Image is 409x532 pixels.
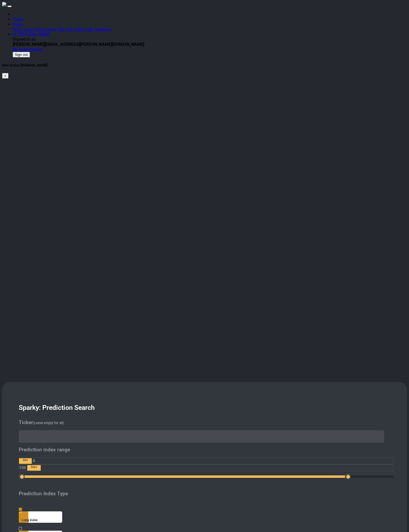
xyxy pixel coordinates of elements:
[2,63,407,67] h5: How to Use [DOMAIN_NAME]
[19,447,394,453] h2: Prediction index range
[19,404,394,411] h1: Sparky: Prediction Search
[2,73,8,79] button: ×
[57,27,93,32] a: Add new client user
[7,6,12,7] button: Toggle navigation
[13,47,43,52] a: My subscription
[19,490,383,497] h2: Prediction Index Type
[13,37,407,57] div: Users
[19,458,32,464] span: Min
[13,22,23,27] a: Users
[13,17,23,22] a: Posts
[33,421,64,425] text: (Leave empty for all)
[19,465,26,470] text: 100
[2,2,6,6] img: sparktrade.png
[22,518,65,522] p: Long index
[13,27,33,32] a: Staff users
[27,465,41,471] span: Max
[4,74,6,78] span: ×
[13,37,407,47] div: Signed in as
[13,32,50,37] a: Hi, [PERSON_NAME]
[34,27,56,32] a: Client users
[94,27,111,32] a: Sessions
[2,79,407,382] iframe: Album Cover for Website without music Widescreen version.mp4
[13,27,407,32] div: Users
[13,42,144,47] b: [PERSON_NAME][EMAIL_ADDRESS][PERSON_NAME][DOMAIN_NAME]
[19,419,383,425] h2: Ticker
[33,458,35,463] text: 0
[13,52,30,57] button: Sign out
